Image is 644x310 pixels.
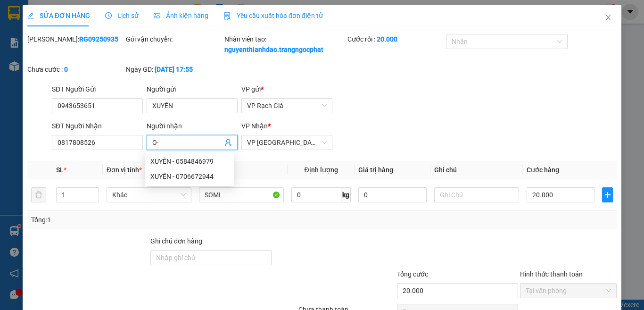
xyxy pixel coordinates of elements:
span: close [604,14,612,21]
span: Giá trị hàng [358,166,393,174]
input: Ghi Chú [434,187,519,202]
div: SĐT Người Gửi [52,84,143,94]
span: VP Rạch Giá [247,99,327,113]
span: Yêu cầu xuất hóa đơn điện tử [223,12,323,19]
span: VP Rạch Giá [4,26,53,37]
div: Tổng: 1 [31,215,249,225]
span: Địa chỉ: [4,38,71,59]
strong: 260A, [PERSON_NAME] [4,38,71,59]
div: Cước rồi : [347,34,444,44]
b: 0 [64,66,68,73]
div: XUYẾN - 0706672944 [150,171,229,182]
span: Định lượng [304,166,338,174]
div: VP gửi [241,84,332,94]
div: XUYẾN - 0706672944 [145,169,234,184]
div: Người nhận [147,121,238,131]
span: Tại văn phòng [526,284,611,298]
span: Cước hàng [527,166,559,174]
label: Ghi chú đơn hàng [150,237,202,245]
div: Gói vận chuyển: [126,34,223,44]
div: Ngày GD: [126,64,223,75]
b: nguyenthianhdao.trangngocphat [224,46,323,53]
strong: NHÀ XE [PERSON_NAME] [15,4,146,17]
input: VD: Bàn, Ghế [199,187,284,202]
span: edit [27,12,34,19]
button: plus [602,187,613,202]
span: plus [603,191,612,199]
label: Hình thức thanh toán [520,270,583,278]
span: VP [GEOGRAPHIC_DATA] [72,21,157,42]
b: [DATE] 17:55 [155,66,193,73]
span: clock-circle [105,12,112,19]
div: [PERSON_NAME]: [27,34,124,44]
span: picture [154,12,160,19]
span: Điện thoại: [4,60,70,92]
div: XUYẾN - 0584846979 [145,154,234,169]
div: Nhân viên tạo: [224,34,346,55]
button: delete [31,187,46,202]
th: Ghi chú [430,161,523,179]
span: VP Hà Tiên [247,135,327,150]
span: VP Nhận [241,122,268,130]
span: SL [56,166,64,174]
span: Địa chỉ: [72,43,150,75]
span: user-add [224,139,232,146]
span: SỬA ĐƠN HÀNG [27,12,90,19]
div: SĐT Người Nhận [52,121,143,131]
div: Chưa cước : [27,64,124,75]
span: Đơn vị tính [107,166,142,174]
input: Ghi chú đơn hàng [150,250,272,265]
span: Lịch sử [105,12,139,19]
b: 20.000 [377,35,397,43]
strong: [STREET_ADDRESS] Châu [72,54,150,75]
img: icon [223,12,231,20]
span: Ảnh kiện hàng [154,12,208,19]
span: Khác [112,188,186,202]
div: Người gửi [147,84,238,94]
div: XUYẾN - 0584846979 [150,156,229,167]
span: kg [341,187,351,202]
span: Tổng cước [397,270,428,278]
b: RG09250935 [79,35,118,43]
button: Close [595,5,621,31]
